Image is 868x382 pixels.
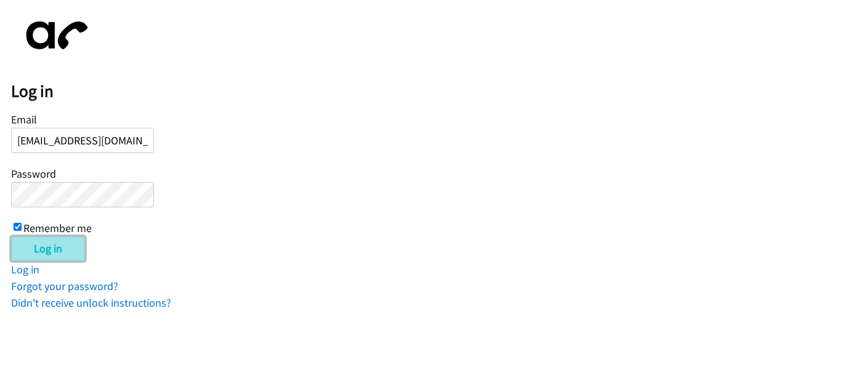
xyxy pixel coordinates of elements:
a: Didn't receive unlock instructions? [11,296,171,310]
a: Forgot your password? [11,279,118,293]
a: Log in [11,262,39,276]
input: Log in [11,236,85,261]
h2: Log in [11,81,868,102]
label: Password [11,167,56,181]
label: Email [11,112,37,127]
img: aphone-8a226864a2ddd6a5e75d1ebefc011f4aa8f32683c2d82f3fb0802fe031f96514.svg [11,11,97,60]
label: Remember me [23,221,92,235]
